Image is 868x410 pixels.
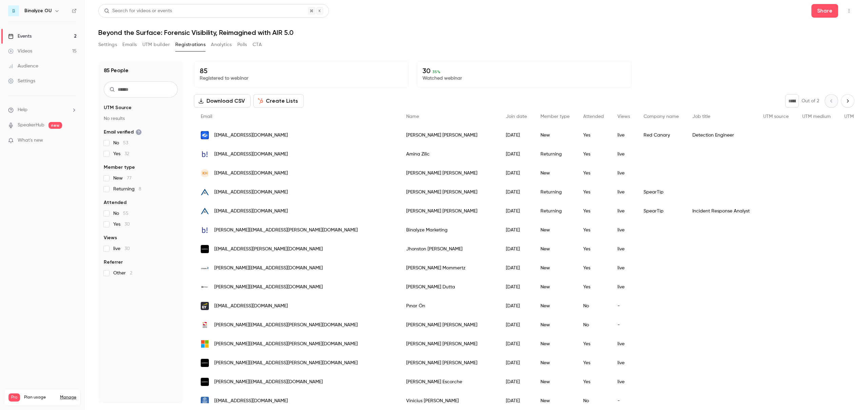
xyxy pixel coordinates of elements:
div: [DATE] [499,240,534,259]
span: UTM source [763,114,789,119]
div: New [534,259,576,278]
div: [PERSON_NAME] [PERSON_NAME] [399,202,499,221]
img: garmin.com [201,245,209,253]
span: Yes [113,221,130,228]
div: Amina Zilic [399,145,499,164]
a: Manage [60,395,76,400]
a: SpeakerHub [18,122,44,129]
span: [PERSON_NAME][EMAIL_ADDRESS][PERSON_NAME][DOMAIN_NAME] [214,360,358,367]
span: What's new [18,137,43,144]
button: CTA [253,39,262,50]
div: live [611,202,637,221]
div: New [534,334,576,353]
div: Yes [576,202,611,221]
div: Yes [576,353,611,372]
div: Red Canary [637,126,686,145]
div: Yes [576,221,611,240]
div: live [611,145,637,164]
span: Join date [506,114,527,119]
div: [DATE] [499,334,534,353]
span: Email [201,114,212,119]
span: 2 [130,271,132,275]
span: Returning [113,186,141,192]
div: [DATE] [499,202,534,221]
span: 30 [124,222,130,227]
div: New [534,164,576,183]
div: - [611,315,637,334]
img: speartip.com [201,207,209,215]
span: Views [617,114,630,119]
span: Email verified [104,129,142,136]
span: Member type [104,164,135,171]
img: tr.ey.com [201,302,209,310]
button: Analytics [211,39,232,50]
button: Registrations [175,39,205,50]
span: [PERSON_NAME][EMAIL_ADDRESS][DOMAIN_NAME] [214,265,323,272]
div: live [611,334,637,353]
div: Pınar Ön [399,296,499,315]
div: Settings [8,78,35,84]
h1: 85 People [104,66,129,75]
span: Member type [540,114,570,119]
div: Incident Response Analyst [686,202,756,221]
div: - [611,296,637,315]
img: binalyze.com [201,226,209,234]
div: Yes [576,372,611,391]
div: [DATE] [499,126,534,145]
span: Attended [104,199,126,206]
img: speartip.com [201,188,209,196]
div: [DATE] [499,353,534,372]
div: Returning [534,202,576,221]
span: [EMAIL_ADDRESS][DOMAIN_NAME] [214,303,288,310]
div: Yes [576,259,611,278]
div: live [611,259,637,278]
li: help-dropdown-opener [8,106,77,114]
div: Yes [576,164,611,183]
section: facet-groups [104,104,178,276]
div: [DATE] [499,164,534,183]
span: Job title [692,114,710,119]
h1: Beyond the Surface: Forensic Visibility, Reimagined with AIR 5.0 [98,28,854,37]
div: [DATE] [499,221,534,240]
p: Watched webinar [422,75,626,82]
div: live [611,278,637,296]
div: [DATE] [499,259,534,278]
div: New [534,353,576,372]
span: [EMAIL_ADDRESS][DOMAIN_NAME] [214,208,288,215]
span: [PERSON_NAME][EMAIL_ADDRESS][PERSON_NAME][DOMAIN_NAME] [214,227,358,234]
button: UTM builder [142,39,170,50]
div: No [576,296,611,315]
img: binalyze.com [201,150,209,158]
button: Share [811,4,838,18]
p: Out of 2 [802,98,819,104]
div: Binalyze Marketing [399,221,499,240]
p: 85 [200,67,403,75]
img: mytasker.com [201,283,209,291]
p: 30 [422,67,626,75]
div: Yes [576,145,611,164]
div: [PERSON_NAME] Dutta [399,278,499,296]
div: live [611,221,637,240]
img: soprasteria.com [201,321,209,329]
span: 30 [124,246,130,251]
span: [EMAIL_ADDRESS][DOMAIN_NAME] [214,397,288,405]
div: [DATE] [499,278,534,296]
span: Other [113,270,132,276]
div: Yes [576,278,611,296]
img: outlook.com [201,340,209,348]
div: [DATE] [499,315,534,334]
div: [DATE] [499,183,534,202]
span: [PERSON_NAME][EMAIL_ADDRESS][DOMAIN_NAME] [214,378,323,386]
button: Emails [122,39,137,50]
div: [PERSON_NAME] [PERSON_NAME] [399,164,499,183]
span: UTM medium [802,114,831,119]
img: zscaler.com [201,131,209,139]
span: Pro [8,393,20,402]
span: No [113,210,129,217]
span: KH [202,170,208,176]
div: [PERSON_NAME] [PERSON_NAME] [399,183,499,202]
img: garmin.com [201,359,209,367]
div: Yes [576,334,611,353]
div: [PERSON_NAME] Mommertz [399,259,499,278]
div: Detection Engineer [686,126,756,145]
